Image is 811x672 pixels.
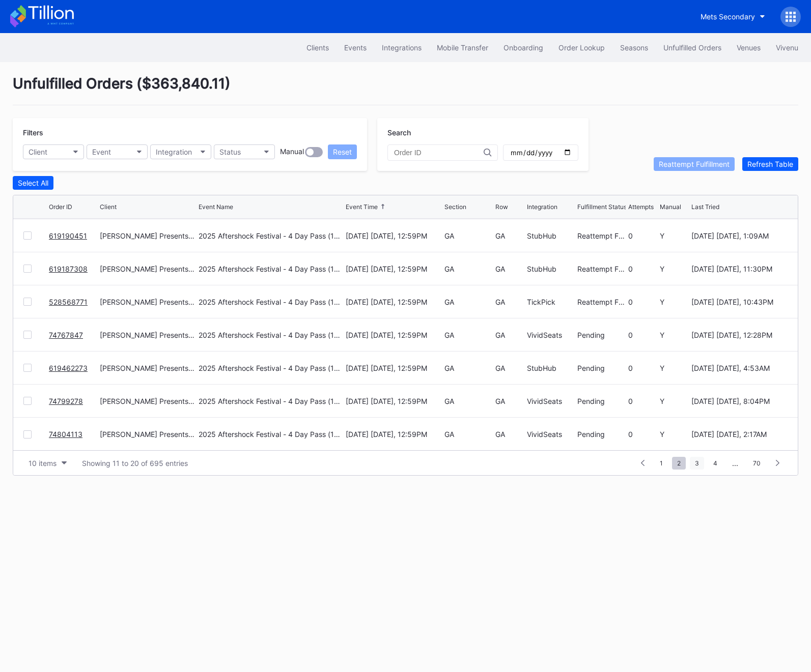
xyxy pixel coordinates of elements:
[577,397,626,405] div: Pending
[444,430,493,439] div: GA
[444,397,493,405] div: GA
[346,331,442,339] div: [DATE] [DATE], 12:59PM
[628,203,654,211] div: Attempts
[214,144,275,159] button: Status
[660,430,689,439] div: Y
[394,149,484,157] input: Order ID
[504,43,543,52] div: Onboarding
[663,43,721,52] div: Unfulfilled Orders
[49,397,83,405] a: 74799278
[577,430,626,439] div: Pending
[100,364,196,372] div: [PERSON_NAME] Presents Secondary
[374,38,429,57] button: Integrations
[495,364,524,372] div: GA
[656,38,729,57] a: Unfulfilled Orders
[577,203,627,211] div: Fulfillment Status
[527,298,575,306] div: TickPick
[444,203,466,211] div: Section
[100,231,196,240] div: [PERSON_NAME] Presents Secondary
[660,364,689,372] div: Y
[280,147,304,157] div: Manual
[199,364,343,372] div: 2025 Aftershock Festival - 4 Day Pass (10/2 - 10/5) (Blink 182, Deftones, Korn, Bring Me The Hori...
[337,38,374,57] button: Events
[708,457,722,470] span: 4
[495,203,508,211] div: Row
[551,38,612,57] a: Order Lookup
[387,128,578,137] div: Search
[558,43,605,52] div: Order Lookup
[82,459,188,468] div: Showing 11 to 20 of 695 entries
[23,144,84,159] button: Client
[748,457,766,470] span: 70
[691,331,788,339] div: [DATE] [DATE], 12:28PM
[29,148,47,156] div: Client
[444,298,493,306] div: GA
[100,430,196,439] div: [PERSON_NAME] Presents Secondary
[742,157,798,171] button: Refresh Table
[691,265,788,273] div: [DATE] [DATE], 11:30PM
[577,298,626,306] div: Reattempt Fulfillment
[620,43,648,52] div: Seasons
[437,43,488,52] div: Mobile Transfer
[655,457,668,470] span: 1
[654,157,735,171] button: Reattempt Fulfillment
[150,144,211,159] button: Integration
[156,148,192,156] div: Integration
[444,364,493,372] div: GA
[660,231,689,240] div: Y
[612,38,656,57] button: Seasons
[100,265,196,273] div: [PERSON_NAME] Presents Secondary
[87,144,148,159] button: Event
[628,430,657,439] div: 0
[346,397,442,405] div: [DATE] [DATE], 12:59PM
[691,203,719,211] div: Last Tried
[660,265,689,273] div: Y
[660,397,689,405] div: Y
[660,298,689,306] div: Y
[444,231,493,240] div: GA
[701,12,755,21] div: Mets Secondary
[23,456,72,470] button: 10 items
[495,231,524,240] div: GA
[729,38,768,57] button: Venues
[496,38,551,57] button: Onboarding
[199,331,343,339] div: 2025 Aftershock Festival - 4 Day Pass (10/2 - 10/5) (Blink 182, Deftones, Korn, Bring Me The Hori...
[346,265,442,273] div: [DATE] [DATE], 12:59PM
[577,265,626,273] div: Reattempt Fulfillment
[691,397,788,405] div: [DATE] [DATE], 8:04PM
[747,160,793,168] div: Refresh Table
[199,298,343,306] div: 2025 Aftershock Festival - 4 Day Pass (10/2 - 10/5) (Blink 182, Deftones, Korn, Bring Me The Hori...
[199,265,343,273] div: 2025 Aftershock Festival - 4 Day Pass (10/2 - 10/5) (Blink 182, Deftones, Korn, Bring Me The Hori...
[768,38,806,57] a: Vivenu
[444,331,493,339] div: GA
[660,331,689,339] div: Y
[346,203,378,211] div: Event Time
[527,231,575,240] div: StubHub
[691,298,788,306] div: [DATE] [DATE], 10:43PM
[49,203,72,211] div: Order ID
[92,148,111,156] div: Event
[23,128,357,137] div: Filters
[444,265,493,273] div: GA
[577,231,626,240] div: Reattempt Fulfillment
[495,298,524,306] div: GA
[527,265,575,273] div: StubHub
[429,38,496,57] button: Mobile Transfer
[577,364,626,372] div: Pending
[49,265,88,273] a: 619187308
[691,231,788,240] div: [DATE] [DATE], 1:09AM
[49,430,82,439] a: 74804113
[672,457,686,470] span: 2
[18,179,48,187] div: Select All
[691,364,788,372] div: [DATE] [DATE], 4:53AM
[776,43,798,52] div: Vivenu
[13,176,53,190] button: Select All
[690,457,704,470] span: 3
[199,430,343,439] div: 2025 Aftershock Festival - 4 Day Pass (10/2 - 10/5) (Blink 182, Deftones, Korn, Bring Me The Hori...
[346,430,442,439] div: [DATE] [DATE], 12:59PM
[495,265,524,273] div: GA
